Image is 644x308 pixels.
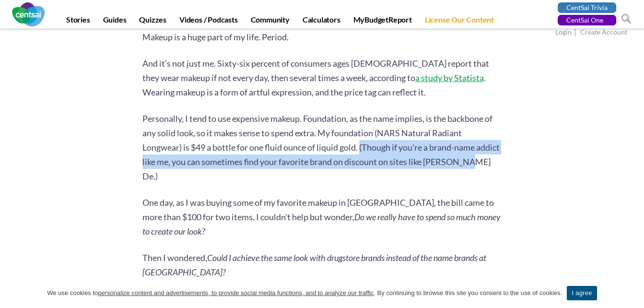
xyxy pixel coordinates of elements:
[558,2,616,13] a: CentSai Trivia
[415,72,484,83] a: a study by Statista
[419,15,500,28] a: License Our Content
[627,288,637,298] a: I agree
[47,288,562,298] span: We use cookies to . By continuing to browse this site you consent to the use of cookies.
[12,2,45,26] img: CentSai
[142,212,501,237] em: Do we really have to spend so much money to create our look?
[97,15,132,28] a: Guides
[567,286,597,300] a: I agree
[558,15,616,25] a: CentSai One
[555,28,572,38] a: Login
[348,15,418,28] a: MyBudgetReport
[142,111,502,183] p: Personally, I tend to use expensive makeup. Foundation, as the name implies, is the backbone of a...
[133,15,172,28] a: Quizzes
[245,15,295,28] a: Community
[142,250,502,279] p: Then I wondered,
[142,56,502,99] p: And it’s not just me. Sixty-six percent of consumers ages [DEMOGRAPHIC_DATA] report that they wea...
[573,27,579,38] span: |
[142,252,486,277] em: Could I achieve the same look with drugstore brands instead of the name brands at [GEOGRAPHIC_DATA]?
[98,289,374,296] u: personalize content and advertisements, to provide social media functions, and to analyze our tra...
[580,28,627,38] a: Create Account
[60,15,96,28] a: Stories
[174,15,244,28] a: Videos / Podcasts
[142,195,502,238] p: One day, as I was buying some of my favorite makeup in [GEOGRAPHIC_DATA], the bill came to more t...
[297,15,346,28] a: Calculators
